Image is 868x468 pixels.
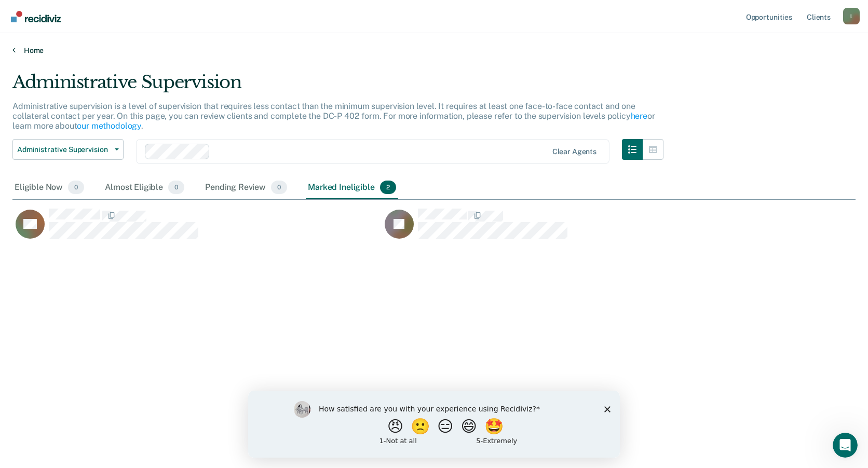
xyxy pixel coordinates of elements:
button: Administrative Supervision [12,139,124,160]
div: l [843,8,860,24]
div: Marked Ineligible2 [306,176,398,199]
div: CaseloadOpportunityCell-519II [382,208,751,250]
iframe: Intercom live chat [833,433,858,458]
div: Eligible Now0 [12,176,86,199]
div: Clear agents [552,147,596,156]
span: 0 [68,181,84,194]
a: our methodology [77,121,141,131]
span: 0 [168,181,184,194]
div: Administrative Supervision [12,72,663,101]
img: Recidiviz [11,11,61,22]
div: Pending Review0 [203,176,289,199]
div: Almost Eligible0 [103,176,186,199]
span: 0 [271,181,287,194]
span: Administrative Supervision [17,145,111,154]
a: here [631,111,647,121]
div: CaseloadOpportunityCell-080KX [12,208,382,250]
iframe: Survey by Kim from Recidiviz [248,391,620,458]
span: 2 [380,181,396,194]
p: Administrative supervision is a level of supervision that requires less contact than the minimum ... [12,101,655,131]
button: Profile dropdown button [843,8,860,24]
a: Home [12,46,856,55]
